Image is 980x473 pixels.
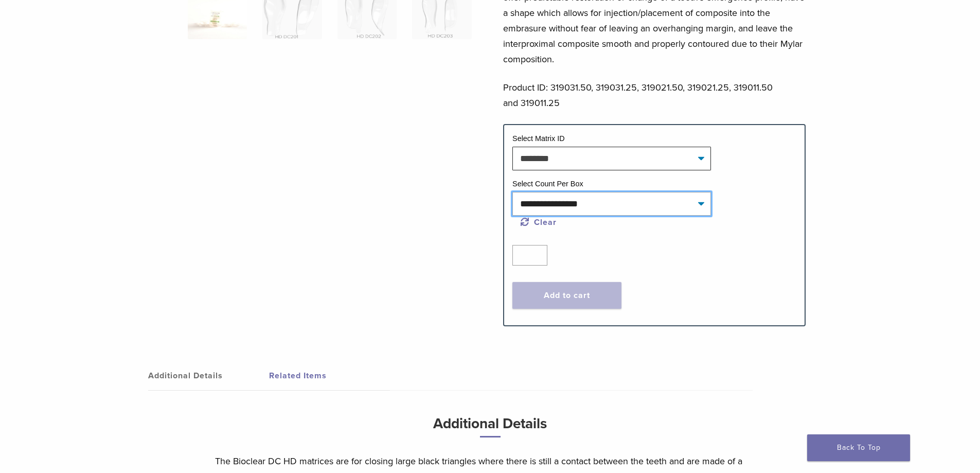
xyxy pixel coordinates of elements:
[512,282,621,309] button: Add to cart
[215,411,765,446] h3: Additional Details
[503,80,806,111] p: Product ID: 319031.50, 319031.25, 319021.50, 319021.25, 319011.50 and 319011.25
[807,434,910,461] a: Back To Top
[521,217,557,227] a: Clear
[148,361,269,390] a: Additional Details
[512,180,583,188] label: Select Count Per Box
[512,134,565,143] label: Select Matrix ID
[269,361,390,390] a: Related Items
